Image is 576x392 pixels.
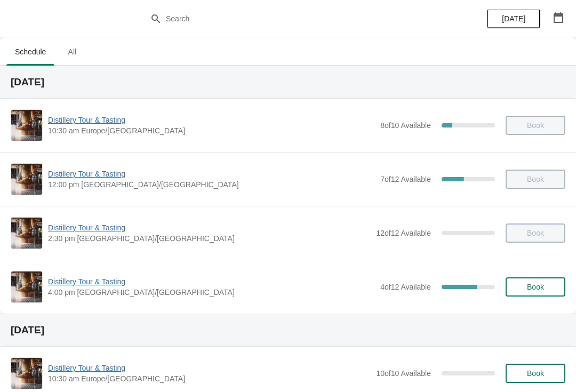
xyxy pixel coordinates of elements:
span: Distillery Tour & Tasting [48,222,371,233]
span: 10:30 am Europe/[GEOGRAPHIC_DATA] [48,373,371,384]
span: All [59,42,85,61]
img: Distillery Tour & Tasting | | 12:00 pm Europe/London [11,164,42,195]
button: Book [506,277,565,297]
h2: [DATE] [11,77,565,87]
span: 12:00 pm [GEOGRAPHIC_DATA]/[GEOGRAPHIC_DATA] [48,179,375,190]
span: Distillery Tour & Tasting [48,169,375,179]
h2: [DATE] [11,325,565,335]
span: Distillery Tour & Tasting [48,276,375,287]
img: Distillery Tour & Tasting | | 10:30 am Europe/London [11,110,42,141]
span: Schedule [6,42,54,61]
span: 7 of 12 Available [380,175,431,183]
span: 8 of 10 Available [380,121,431,130]
span: [DATE] [502,14,525,23]
span: 2:30 pm [GEOGRAPHIC_DATA]/[GEOGRAPHIC_DATA] [48,233,371,244]
button: [DATE] [487,9,540,28]
img: Distillery Tour & Tasting | | 2:30 pm Europe/London [11,218,42,249]
span: Distillery Tour & Tasting [48,115,375,125]
span: 10 of 10 Available [376,369,431,378]
span: 12 of 12 Available [376,229,431,237]
img: Distillery Tour & Tasting | | 4:00 pm Europe/London [11,271,42,302]
span: Distillery Tour & Tasting [48,363,371,373]
img: Distillery Tour & Tasting | | 10:30 am Europe/London [11,358,42,389]
span: 4 of 12 Available [380,283,431,291]
button: Book [506,364,565,383]
span: Book [527,283,544,291]
span: 10:30 am Europe/[GEOGRAPHIC_DATA] [48,125,375,136]
span: Book [527,369,544,378]
span: 4:00 pm [GEOGRAPHIC_DATA]/[GEOGRAPHIC_DATA] [48,287,375,298]
input: Search [165,9,432,28]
